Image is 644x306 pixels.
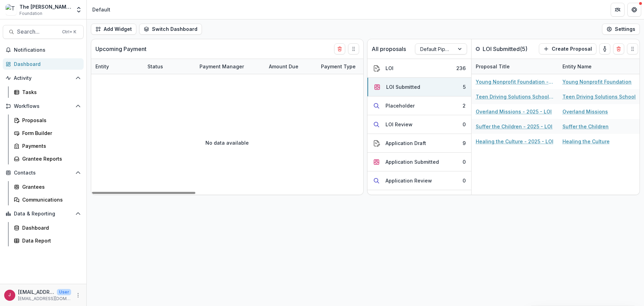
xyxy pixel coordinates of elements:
a: Dashboard [3,58,84,70]
a: Suffer the Children - 2025 - LOI [476,123,552,130]
div: Payments [22,142,78,150]
div: LOI [385,65,393,72]
div: Status [143,63,167,70]
button: More [74,291,82,299]
div: 9 [463,139,466,147]
span: Workflows [14,103,73,109]
a: Grantee Reports [11,153,84,164]
a: Healing the Culture [562,138,610,145]
p: No data available [206,139,249,146]
div: Payment Manager [195,59,265,74]
p: User [57,289,71,295]
span: Notifications [14,47,81,53]
a: Young Nonprofit Foundation [562,78,632,85]
button: Switch Dashboard [139,24,202,35]
div: 5 [463,83,466,91]
p: Upcoming Payment [95,45,146,53]
button: Open Activity [3,73,84,84]
div: Proposal Title [472,63,514,70]
div: LOI Submitted [386,83,420,91]
p: [EMAIL_ADDRESS][DOMAIN_NAME] [18,296,71,302]
button: Open Data & Reporting [3,208,84,219]
div: Entity [91,63,113,70]
a: Young Nonprofit Foundation - 2025 - LOI [476,78,554,85]
p: LOI Submitted ( 5 ) [483,45,535,53]
div: Amount Due [265,63,303,70]
span: Data & Reporting [14,211,73,217]
div: 2 [463,102,466,109]
div: Data Report [22,237,78,244]
div: jcline@bolickfoundation.org [9,293,11,297]
div: Payment Type [317,59,369,74]
div: 236 [456,65,466,72]
div: Status [143,59,195,74]
button: LOI Submitted5 [367,78,471,96]
div: Ctrl + K [61,28,78,36]
div: Proposal Title [472,59,558,74]
button: Notifications [3,44,84,56]
a: Overland Missions - 2025 - LOI [476,108,552,115]
a: Data Report [11,235,84,246]
a: Form Builder [11,127,84,139]
button: Drag [348,43,359,54]
div: Entity [91,59,143,74]
button: LOI236 [367,59,471,78]
div: Tasks [22,88,78,96]
a: Teen Driving Solutions School [562,93,636,100]
div: Form Builder [22,129,78,137]
div: Proposals [22,117,78,124]
div: 0 [463,121,466,128]
a: Proposals [11,114,84,126]
button: Search... [3,25,84,39]
div: Communications [22,196,78,203]
button: Drag [627,43,638,54]
button: Partners [611,3,625,17]
span: Contacts [14,170,73,176]
button: Placeholder2 [367,96,471,115]
img: The Bolick Foundation [6,4,17,15]
a: Suffer the Children [562,123,609,130]
div: LOI Review [385,121,413,128]
nav: breadcrumb [90,5,113,15]
button: Application Draft9 [367,134,471,153]
a: Teen Driving Solutions School - 2025 - LOI [476,93,554,100]
p: All proposals [372,45,406,53]
div: 0 [463,177,466,184]
button: Delete card [334,43,345,54]
button: Settings [602,24,640,35]
button: Open Contacts [3,167,84,178]
div: Grantees [22,183,78,190]
button: toggle-assigned-to-me [599,43,610,54]
button: Create Proposal [539,43,596,54]
div: Application Submitted [385,158,439,165]
a: Tasks [11,86,84,98]
div: The [PERSON_NAME] Foundation [19,3,71,10]
div: Amount Due [265,59,317,74]
button: Open Workflows [3,101,84,112]
button: Application Submitted0 [367,153,471,171]
span: Search... [17,28,58,35]
span: Activity [14,75,73,81]
button: Add Widget [91,24,136,35]
a: Payments [11,140,84,152]
div: Entity Name [558,63,596,70]
div: Dashboard [22,224,78,231]
div: Placeholder [385,102,415,109]
button: Application Review0 [367,171,471,190]
a: Communications [11,194,84,205]
button: LOI Review0 [367,115,471,134]
div: Default [92,6,110,13]
div: Grantee Reports [22,155,78,162]
div: Dashboard [14,60,78,68]
p: [EMAIL_ADDRESS][DOMAIN_NAME] [18,288,54,296]
button: Open entity switcher [74,3,84,17]
button: Delete card [613,43,624,54]
div: Application Review [385,177,432,184]
div: Application Draft [385,139,426,147]
a: Overland Missions [562,108,608,115]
